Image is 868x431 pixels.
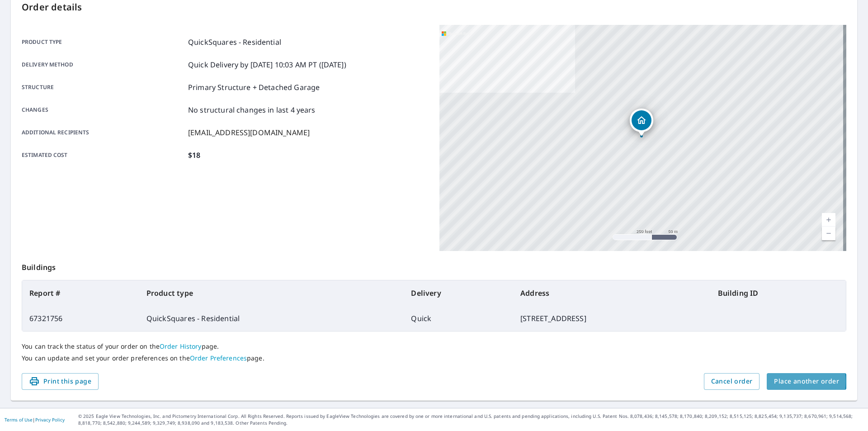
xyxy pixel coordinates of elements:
a: Order History [160,342,202,350]
th: Address [513,280,711,306]
td: Quick [404,306,513,331]
p: You can track the status of your order on the page. [22,342,846,350]
div: Dropped pin, building 1, Residential property, 85 Hope Rd Blairstown, NJ 07825 [630,109,653,137]
td: 67321756 [22,306,139,331]
p: Changes [22,104,184,115]
p: Order details [22,0,846,14]
td: [STREET_ADDRESS] [513,306,711,331]
th: Product type [139,280,404,306]
p: Quick Delivery by [DATE] 10:03 AM PT ([DATE]) [188,59,346,70]
button: Print this page [22,373,99,390]
p: | [5,417,65,422]
td: QuickSquares - Residential [139,306,404,331]
p: Product type [22,37,184,47]
p: QuickSquares - Residential [188,37,281,47]
p: $18 [188,150,200,161]
p: Delivery method [22,59,184,70]
a: Privacy Policy [35,417,65,423]
th: Building ID [711,280,846,306]
p: Primary Structure + Detached Garage [188,82,320,93]
button: Cancel order [704,373,760,390]
p: Buildings [22,251,846,280]
span: Place another order [774,376,839,387]
span: Cancel order [711,376,753,387]
a: Order Preferences [190,354,247,362]
p: You can update and set your order preferences on the page. [22,354,846,362]
a: Current Level 17, Zoom In [822,213,835,227]
button: Place another order [767,373,846,390]
p: Structure [22,82,184,93]
p: © 2025 Eagle View Technologies, Inc. and Pictometry International Corp. All Rights Reserved. Repo... [78,413,863,426]
p: Additional recipients [22,127,184,138]
p: No structural changes in last 4 years [188,104,316,115]
th: Report # [22,280,139,306]
a: Terms of Use [5,417,33,423]
a: Current Level 17, Zoom Out [822,227,835,240]
span: Print this page [29,376,91,387]
th: Delivery [404,280,513,306]
p: Estimated cost [22,150,184,161]
p: [EMAIL_ADDRESS][DOMAIN_NAME] [188,127,310,138]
